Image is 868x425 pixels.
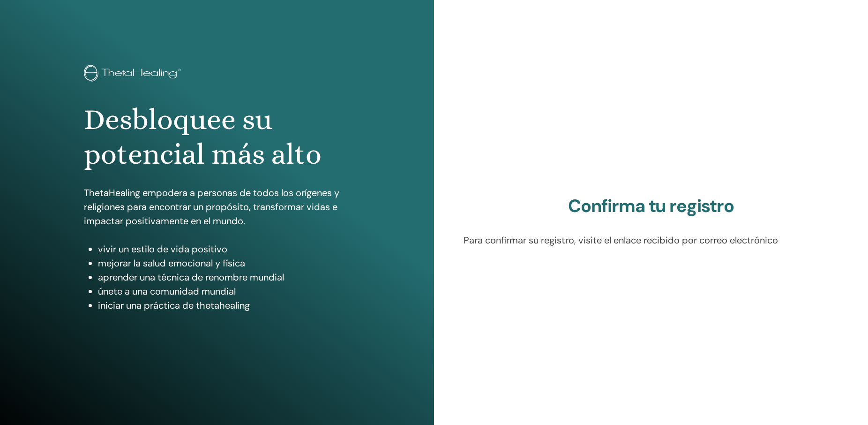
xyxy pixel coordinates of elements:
h2: Confirma tu registro [464,196,838,217]
li: únete a una comunidad mundial [98,284,350,298]
li: aprender una técnica de renombre mundial [98,270,350,284]
p: Para confirmar su registro, visite el enlace recibido por correo electrónico [464,233,838,247]
p: ThetaHealing empodera a personas de todos los orígenes y religiones para encontrar un propósito, ... [84,186,350,228]
li: iniciar una práctica de thetahealing [98,298,350,312]
h1: Desbloquee su potencial más alto [84,102,350,172]
li: mejorar la salud emocional y física [98,256,350,270]
li: vivir un estilo de vida positivo [98,242,350,256]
